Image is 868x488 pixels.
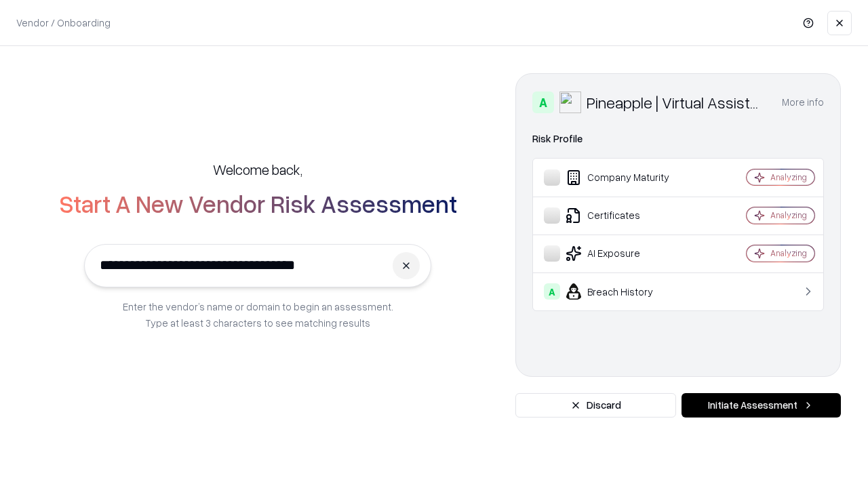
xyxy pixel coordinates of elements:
div: Certificates [544,207,706,224]
p: Enter the vendor’s name or domain to begin an assessment. Type at least 3 characters to see match... [123,298,393,331]
button: More info [782,90,824,115]
h2: Start A New Vendor Risk Assessment [59,190,457,217]
img: Pineapple | Virtual Assistant Agency [559,91,581,113]
div: Analyzing [770,209,807,221]
div: Analyzing [770,247,807,259]
div: Risk Profile [532,131,824,147]
div: Analyzing [770,171,807,183]
div: A [532,91,554,113]
div: AI Exposure [544,245,706,262]
h5: Welcome back, [213,160,302,179]
p: Vendor / Onboarding [16,16,111,30]
div: A [544,283,560,300]
div: Pineapple | Virtual Assistant Agency [587,91,766,113]
div: Breach History [544,283,706,300]
button: Initiate Assessment [682,393,841,418]
button: Discard [515,393,676,418]
div: Company Maturity [544,169,706,186]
